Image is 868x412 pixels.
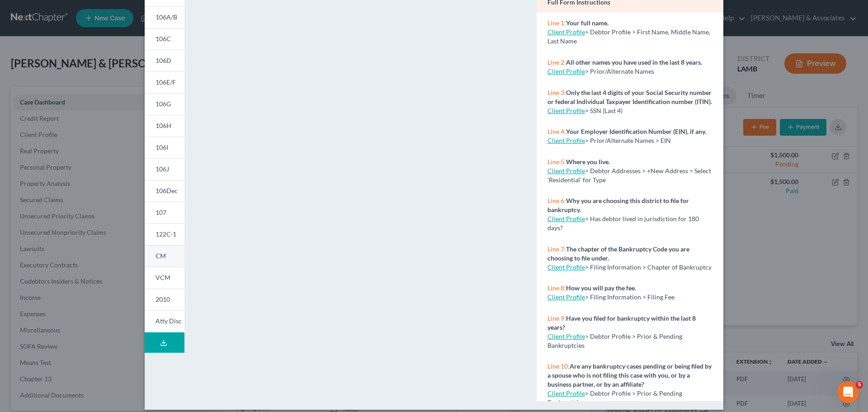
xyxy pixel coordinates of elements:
span: Line 7: [547,245,566,253]
a: Client Profile [547,215,585,223]
span: > Filing Information > Filing Fee [585,293,675,301]
a: Client Profile [547,167,585,175]
strong: How you will pay the fee. [566,284,636,292]
span: VCM [156,274,170,281]
span: Line 2: [547,58,566,66]
a: Client Profile [547,389,585,397]
span: 106I [156,143,168,151]
strong: Are any bankruptcy cases pending or being filed by a spouse who is not filing this case with you,... [547,362,712,388]
a: 106H [145,115,184,137]
span: > Debtor Profile > Prior & Pending Bankruptcies [547,332,682,349]
a: 106C [145,28,184,50]
span: CM [156,252,166,260]
a: 106E/F [145,71,184,93]
a: 2010 [145,289,184,310]
strong: Your Employer Identification Number (EIN), if any. [566,128,706,135]
span: > Has debtor lived in jurisdiction for 180 days? [547,215,699,232]
span: Line 1: [547,19,566,27]
span: 106G [156,100,171,108]
span: > Debtor Profile > Prior & Pending Bankruptcies [547,389,682,406]
a: Client Profile [547,107,585,114]
span: Atty Disc [156,317,182,325]
span: 106J [156,165,169,173]
strong: Why you are choosing this district to file for bankruptcy. [547,197,689,213]
a: Client Profile [547,67,585,75]
a: Client Profile [547,263,585,271]
span: Line 4: [547,128,566,135]
span: 5 [856,381,863,388]
a: 106D [145,50,184,71]
span: Line 10: [547,362,570,370]
a: Client Profile [547,28,585,36]
a: VCM [145,267,184,289]
strong: Where you live. [566,158,610,166]
span: 107 [156,208,166,216]
a: 107 [145,202,184,223]
span: 122C-1 [156,230,176,238]
span: Line 5: [547,158,566,166]
span: 106A/B [156,13,177,21]
strong: Only the last 4 digits of your Social Security number or federal Individual Taxpayer Identificati... [547,89,712,105]
a: 122C-1 [145,223,184,245]
span: 2010 [156,295,170,303]
a: Atty Disc [145,310,184,332]
span: Line 3: [547,89,566,96]
span: Line 8: [547,284,566,292]
span: > Debtor Profile > First Name, Middle Name, Last Name [547,28,710,45]
span: > Filing Information > Chapter of Bankruptcy [585,263,712,271]
span: 106C [156,35,171,43]
a: 106A/B [145,6,184,28]
a: Client Profile [547,137,585,144]
span: > Debtor Addresses > +New Address > Select 'Residential' for Type [547,167,711,184]
span: Line 6: [547,197,566,204]
iframe: Intercom live chat [837,381,859,403]
a: 106Dec [145,180,184,202]
a: 106J [145,158,184,180]
strong: Have you filed for bankruptcy within the last 8 years? [547,314,696,331]
span: > Prior/Alternate Names [585,67,654,75]
a: Client Profile [547,332,585,340]
span: 106Dec [156,187,178,194]
span: > SSN (Last 4) [585,107,623,114]
a: 106I [145,137,184,158]
span: > Prior/Alternate Names > EIN [585,137,671,144]
span: 106E/F [156,78,176,86]
a: Client Profile [547,293,585,301]
strong: Your full name. [566,19,609,27]
a: CM [145,245,184,267]
span: 106D [156,57,171,64]
strong: All other names you have used in the last 8 years. [566,58,702,66]
span: Line 9: [547,314,566,322]
a: 106G [145,93,184,115]
span: 106H [156,122,171,129]
strong: The chapter of the Bankruptcy Code you are choosing to file under. [547,245,689,262]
